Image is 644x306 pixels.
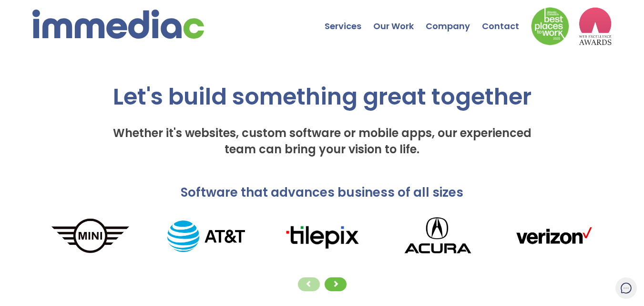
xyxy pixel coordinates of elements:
span: Software that advances business of all sizes [181,184,463,201]
img: Acura_logo.png [380,211,496,263]
img: immediac [32,10,204,39]
a: Services [325,2,373,36]
img: verizonLogo.png [496,222,612,250]
img: AT%26T_logo.png [148,221,264,253]
a: Contact [482,2,531,36]
img: MINI_logo.png [32,217,148,256]
img: logo2_wea_nobg.webp [579,7,612,45]
span: Let's build something great together [113,81,532,113]
a: Our Work [373,2,426,36]
img: tilepixLogo.png [264,222,380,251]
a: Company [426,2,482,36]
img: Down [531,7,569,45]
span: Whether it's websites, custom software or mobile apps, our experienced team can bring your vision... [113,125,532,157]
